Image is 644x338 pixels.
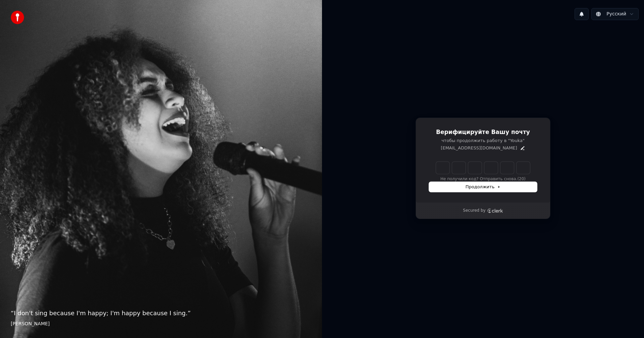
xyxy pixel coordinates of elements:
[463,208,485,213] p: Secured by
[429,182,537,192] button: Продолжить
[466,184,501,190] span: Продолжить
[11,321,311,327] footer: [PERSON_NAME]
[520,145,525,151] button: Edit
[11,11,24,24] img: youka
[429,128,537,136] h1: Верифицируйте Вашу почту
[11,309,311,318] p: “ I don't sing because I'm happy; I'm happy because I sing. ”
[436,162,530,174] input: Enter verification code
[429,138,537,144] p: чтобы продолжить работу в "Youka"
[487,208,503,213] a: Clerk logo
[441,145,517,151] p: [EMAIL_ADDRESS][DOMAIN_NAME]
